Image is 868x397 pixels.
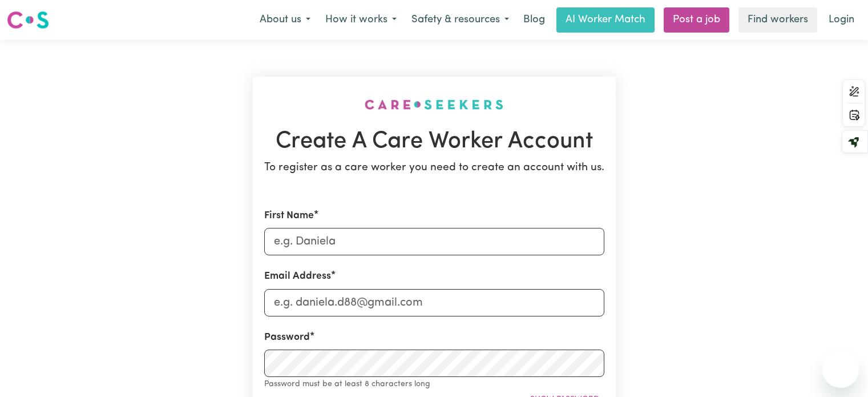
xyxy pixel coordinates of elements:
[516,7,552,33] a: Blog
[264,128,604,155] h1: Create A Care Worker Account
[738,7,817,33] a: Find workers
[7,10,49,30] img: Careseekers logo
[264,228,604,255] input: e.g. Daniela
[822,351,859,388] iframe: Button to launch messaging window
[664,7,729,33] a: Post a job
[252,8,318,32] button: About us
[556,7,655,33] a: AI Worker Match
[264,160,604,177] p: To register as a care worker you need to create an account with us.
[264,269,331,284] label: Email Address
[318,8,404,32] button: How it works
[264,208,314,223] label: First Name
[264,380,430,388] small: Password must be at least 8 characters long
[822,7,861,33] a: Login
[264,289,604,316] input: e.g. daniela.d88@gmail.com
[7,7,49,33] a: Careseekers logo
[264,330,310,345] label: Password
[404,8,516,32] button: Safety & resources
